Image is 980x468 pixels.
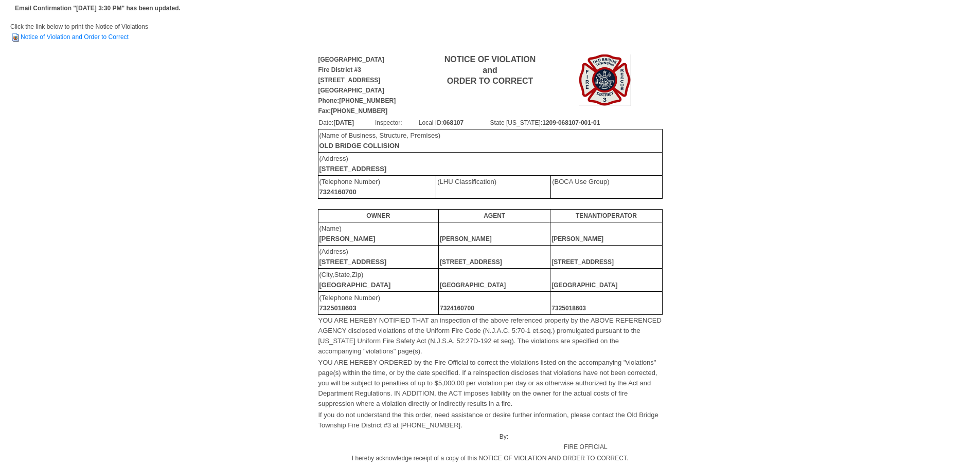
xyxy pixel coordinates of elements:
[551,305,586,312] b: 7325018603
[318,316,662,355] font: YOU ARE HEREBY NOTIFIED THAT an inspection of the above referenced property by the ABOVE REFERENC...
[333,119,354,126] b: [DATE]
[576,212,637,219] b: TENANT/OPERATOR
[375,117,418,128] td: Inspector:
[319,165,387,173] b: [STREET_ADDRESS]
[319,304,357,312] b: 7325018603
[319,235,376,242] b: [PERSON_NAME]
[319,224,376,242] font: (Name)
[551,235,603,242] b: [PERSON_NAME]
[551,258,614,266] b: [STREET_ADDRESS]
[319,258,387,266] b: [STREET_ADDRESS]
[440,282,506,289] b: [GEOGRAPHIC_DATA]
[318,56,396,115] b: [GEOGRAPHIC_DATA] Fire District #3 [STREET_ADDRESS] [GEOGRAPHIC_DATA] Phone:[PHONE_NUMBER] Fax:[P...
[10,32,21,43] img: HTML Document
[440,235,492,242] b: [PERSON_NAME]
[509,431,662,453] td: FIRE OFFICIAL
[319,248,387,266] font: (Address)
[437,178,496,185] font: (LHU Classification)
[440,305,474,312] b: 7324160700
[10,23,148,41] span: Click the link below to print the Notice of Violations
[551,282,617,289] b: [GEOGRAPHIC_DATA]
[319,271,391,289] font: (City,State,Zip)
[552,178,609,185] font: (BOCA Use Group)
[13,2,182,15] td: Email Confirmation "[DATE] 3:30 PM" has been updated.
[443,119,464,126] b: 068107
[418,117,490,128] td: Local ID:
[318,453,663,464] td: I hereby acknowledge receipt of a copy of this NOTICE OF VIOLATION AND ORDER TO CORRECT.
[319,132,441,149] font: (Name of Business, Structure, Premises)
[318,431,509,453] td: By:
[579,54,631,106] img: Image
[10,33,129,41] a: Notice of Violation and Order to Correct
[440,258,502,266] b: [STREET_ADDRESS]
[319,188,357,196] b: 7324160700
[318,117,375,128] td: Date:
[490,117,662,128] td: State [US_STATE]:
[319,294,381,312] font: (Telephone Number)
[319,281,391,289] b: [GEOGRAPHIC_DATA]
[366,212,390,219] b: OWNER
[318,411,658,429] font: If you do not understand the this order, need assistance or desire further information, please co...
[444,55,536,85] b: NOTICE OF VIOLATION and ORDER TO CORRECT
[319,155,387,173] font: (Address)
[542,119,600,126] b: 1209-068107-001-01
[319,142,400,149] b: OLD BRIDGE COLLISION
[484,212,505,219] b: AGENT
[319,178,381,196] font: (Telephone Number)
[318,359,657,407] font: YOU ARE HEREBY ORDERED by the Fire Official to correct the violations listed on the accompanying ...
